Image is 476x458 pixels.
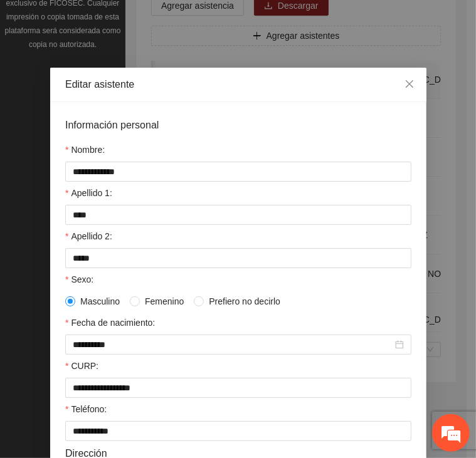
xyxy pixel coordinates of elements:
[65,273,93,286] label: Sexo:
[65,205,411,225] input: Apellido 1:
[65,378,411,398] input: CURP:
[204,294,285,308] span: Prefiero no decirlo
[73,154,173,281] span: Estamos en línea.
[65,117,159,133] span: Información personal
[65,229,112,243] label: Apellido 2:
[65,359,98,373] label: CURP:
[75,294,125,308] span: Masculino
[65,402,107,416] label: Teléfono:
[65,64,211,80] div: Chatee con nosotros ahora
[405,79,415,89] span: close
[65,421,411,441] input: Teléfono:
[65,162,411,182] input: Nombre:
[393,68,426,101] button: Close
[6,316,239,360] textarea: Escriba su mensaje y pulse “Intro”
[65,143,105,157] label: Nombre:
[65,78,411,91] div: Editar asistente
[65,248,411,268] input: Apellido 2:
[206,6,236,36] div: Minimizar ventana de chat en vivo
[65,186,112,200] label: Apellido 1:
[73,338,393,351] input: Fecha de nacimiento:
[140,294,189,308] span: Femenino
[65,316,155,330] label: Fecha de nacimiento:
